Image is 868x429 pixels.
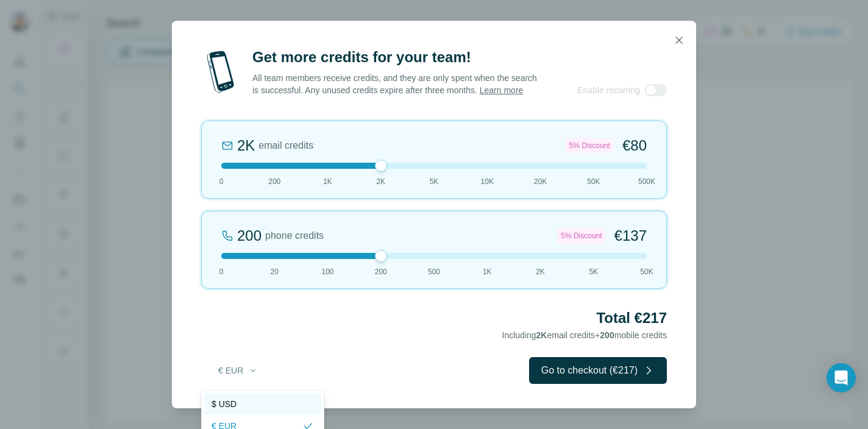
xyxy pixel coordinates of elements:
[321,266,333,277] span: 100
[622,136,647,155] span: €80
[534,176,547,187] span: 20K
[376,176,385,187] span: 2K
[529,357,667,384] button: Go to checkout (€217)
[219,266,224,277] span: 0
[557,229,605,243] div: 5% Discount
[587,176,600,187] span: 50K
[481,176,494,187] span: 10K
[640,266,653,277] span: 50K
[258,138,313,153] span: email credits
[219,176,224,187] span: 0
[237,226,261,246] div: 200
[536,330,547,340] span: 2K
[271,266,279,277] span: 20
[502,330,667,340] span: Including email credits + mobile credits
[237,136,255,155] div: 2K
[428,266,440,277] span: 500
[638,176,655,187] span: 500K
[589,266,598,277] span: 5K
[201,308,667,328] h2: Total €217
[265,229,324,243] span: phone credits
[201,48,240,96] img: mobile-phone
[566,138,614,153] div: 5% Discount
[600,330,614,340] span: 200
[480,85,524,95] a: Learn more
[536,266,545,277] span: 2K
[375,266,387,277] span: 200
[252,72,538,96] p: All team members receive credits, and they are only spent when the search is successful. Any unus...
[827,363,856,392] div: Open Intercom Messenger
[483,266,492,277] span: 1K
[614,226,647,246] span: €137
[212,398,237,410] span: $ USD
[323,176,332,187] span: 1K
[268,176,280,187] span: 200
[430,176,439,187] span: 5K
[210,360,266,381] button: € EUR
[577,84,640,96] span: Enable recurring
